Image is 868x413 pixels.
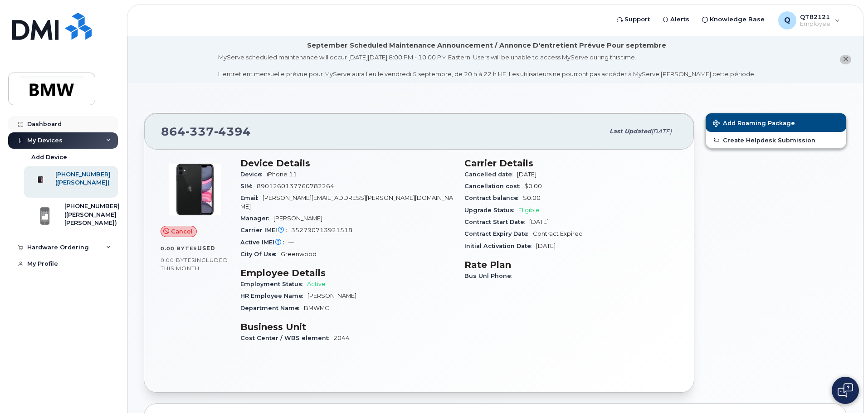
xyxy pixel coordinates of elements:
span: BMWMC [304,305,329,311]
span: Active IMEI [240,239,288,246]
span: 352790713921518 [291,227,352,233]
span: Cost Center / WBS element [240,335,333,341]
button: Add Roaming Package [706,113,846,132]
h3: Carrier Details [464,158,678,169]
span: [DATE] [536,243,556,249]
button: close notification [840,55,851,64]
span: [DATE] [529,219,549,225]
span: [PERSON_NAME][EMAIL_ADDRESS][PERSON_NAME][DOMAIN_NAME] [240,194,453,209]
img: iPhone_11.jpg [168,162,222,217]
span: [DATE] [517,171,536,178]
h3: Employee Details [240,267,454,278]
span: 0.00 Bytes [161,245,197,252]
span: Contract Start Date [464,219,529,225]
span: $0.00 [523,194,541,201]
span: Active [307,281,326,287]
span: Contract Expiry Date [464,230,533,237]
span: 337 [185,125,214,138]
span: Cancellation cost [464,183,524,189]
div: MyServe scheduled maintenance will occur [DATE][DATE] 8:00 PM - 10:00 PM Eastern. Users will be u... [218,53,756,78]
span: Add Roaming Package [713,120,795,128]
img: Open chat [838,383,853,398]
div: September Scheduled Maintenance Announcement / Annonce D'entretient Prévue Pour septembre [307,41,666,50]
span: Department Name [240,305,304,311]
h3: Device Details [240,158,454,169]
span: iPhone 11 [267,171,297,178]
span: Employment Status [240,281,307,287]
span: HR Employee Name [240,292,307,299]
span: $0.00 [524,183,542,189]
a: Create Helpdesk Submission [706,132,846,148]
span: Greenwood [281,251,317,258]
span: Email [240,194,263,201]
span: 0.00 Bytes [161,257,195,263]
span: [PERSON_NAME] [307,292,356,299]
span: Device [240,171,267,178]
span: — [288,239,294,246]
h3: Rate Plan [464,259,678,270]
span: used [197,245,215,252]
span: Manager [240,215,273,222]
span: 2044 [333,335,350,341]
h3: Business Unit [240,321,454,332]
span: Upgrade Status [464,207,518,214]
span: 864 [161,125,251,138]
span: Eligible [518,207,540,214]
span: 8901260137760782264 [257,183,334,189]
span: Carrier IMEI [240,227,291,233]
span: Cancel [171,227,193,236]
span: Last updated [610,128,651,135]
span: Cancelled date [464,171,517,178]
span: SIM [240,183,257,189]
span: Bus Unl Phone [464,272,516,279]
span: Initial Activation Date [464,243,536,249]
span: City Of Use [240,251,281,258]
span: included this month [161,257,228,272]
span: [DATE] [651,128,672,135]
span: Contract Expired [533,230,583,237]
span: Contract balance [464,194,523,201]
span: 4394 [214,125,251,138]
span: [PERSON_NAME] [273,215,322,222]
